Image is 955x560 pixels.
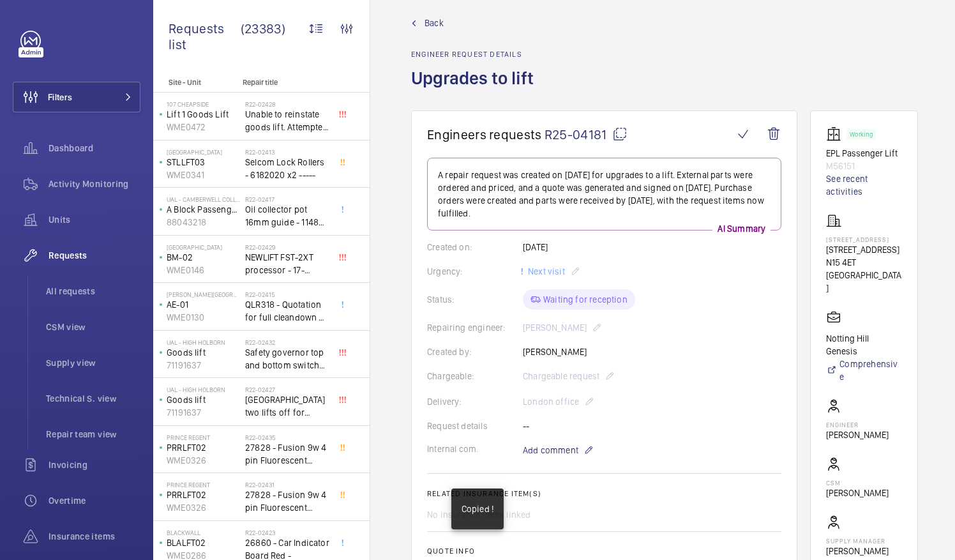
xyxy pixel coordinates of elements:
[826,358,902,383] a: Comprehensive
[245,434,329,441] h2: R22-02435
[712,222,771,235] p: AI Summary
[167,481,240,488] p: Prince Regent
[245,100,329,108] h2: R22-02428
[46,321,140,333] span: CSM view
[826,421,889,428] p: Engineer
[167,386,240,393] p: UAL - High Holborn
[245,291,329,298] h2: R22-02415
[46,428,140,441] span: Repair team view
[167,346,240,359] p: Goods lift
[13,82,140,112] button: Filters
[46,392,140,405] span: Technical S. view
[49,178,140,190] span: Activity Monitoring
[167,216,240,229] p: 88043218
[49,142,140,155] span: Dashboard
[826,126,846,142] img: elevator.svg
[245,338,329,346] h2: R22-02432
[826,243,902,256] p: [STREET_ADDRESS]
[167,156,240,169] p: STLLFT03
[245,441,329,467] span: 27828 - Fusion 9w 4 pin Fluorescent Lamp / Bulb - Used on Prince regent lift No2 car top test con...
[167,148,240,156] p: [GEOGRAPHIC_DATA]
[167,488,240,501] p: PRRLFT02
[167,359,240,372] p: 71191637
[545,126,628,142] span: R25-04181
[167,434,240,441] p: Prince Regent
[438,169,771,220] p: A repair request was created on [DATE] for upgrades to a lift. External parts were ordered and pr...
[167,454,240,467] p: WME0326
[245,488,329,514] span: 27828 - Fusion 9w 4 pin Fluorescent Lamp / Bulb - Used on Prince regent lift No2 car top test con...
[245,386,329,393] h2: R22-02427
[167,203,240,216] p: A Block Passenger Lift 2 (B) L/H
[245,148,329,156] h2: R22-02413
[167,243,240,251] p: [GEOGRAPHIC_DATA]
[167,169,240,181] p: WME0341
[826,172,902,198] a: See recent activities
[462,503,493,515] p: Copied !
[411,50,541,59] h2: Engineer request details
[427,126,542,142] span: Engineers requests
[245,251,329,276] span: NEWLIFT FST-2XT processor - 17-02000003 1021,00 euros x1
[167,406,240,419] p: 71191637
[167,291,240,298] p: [PERSON_NAME][GEOGRAPHIC_DATA]
[826,487,889,499] p: [PERSON_NAME]
[167,536,240,549] p: BLALFT02
[850,132,873,137] p: Working
[167,264,240,276] p: WME0146
[245,108,329,133] span: Unable to reinstate goods lift. Attempted to swap control boards with PL2, no difference. Technic...
[49,249,140,262] span: Requests
[167,100,240,108] p: 107 Cheapside
[826,236,902,243] p: [STREET_ADDRESS]
[49,494,140,507] span: Overtime
[167,338,240,346] p: UAL - High Holborn
[243,78,327,87] p: Repair title
[167,108,240,121] p: Lift 1 Goods Lift
[411,66,541,110] h1: Upgrades to lift
[427,547,781,556] h2: Quote info
[167,393,240,406] p: Goods lift
[167,121,240,133] p: WME0472
[169,20,241,52] span: Requests list
[523,444,578,457] span: Add comment
[245,298,329,324] span: QLR318 - Quotation for full cleandown of lift and motor room at, Workspace, [PERSON_NAME][GEOGRAP...
[167,311,240,324] p: WME0130
[826,160,902,172] p: M56151
[167,441,240,454] p: PRRLFT02
[826,332,902,358] p: Notting Hill Genesis
[427,489,781,498] h2: Related insurance item(s)
[49,530,140,543] span: Insurance items
[826,479,889,487] p: CSM
[245,156,329,181] span: Selcom Lock Rollers - 6182020 x2 -----
[245,346,329,372] span: Safety governor top and bottom switches not working from an immediate defect. Lift passenger lift...
[153,78,237,87] p: Site - Unit
[167,195,240,203] p: UAL - Camberwell College of Arts
[167,529,240,536] p: Blackwall
[167,298,240,311] p: AE-01
[245,481,329,488] h2: R22-02431
[245,243,329,251] h2: R22-02429
[46,356,140,369] span: Supply view
[826,537,902,545] p: Supply manager
[826,147,902,160] p: EPL Passenger Lift
[826,256,902,294] p: N15 4ET [GEOGRAPHIC_DATA]
[245,203,329,229] span: Oil collector pot 16mm guide - 11482 x2
[167,251,240,264] p: BM-02
[48,91,72,103] span: Filters
[826,428,889,441] p: [PERSON_NAME]
[425,17,444,29] span: Back
[46,285,140,298] span: All requests
[49,213,140,226] span: Units
[245,393,329,419] span: [GEOGRAPHIC_DATA] two lifts off for safety governor rope switches at top and bottom. Immediate de...
[245,195,329,203] h2: R22-02417
[49,458,140,471] span: Invoicing
[245,529,329,536] h2: R22-02423
[167,501,240,514] p: WME0326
